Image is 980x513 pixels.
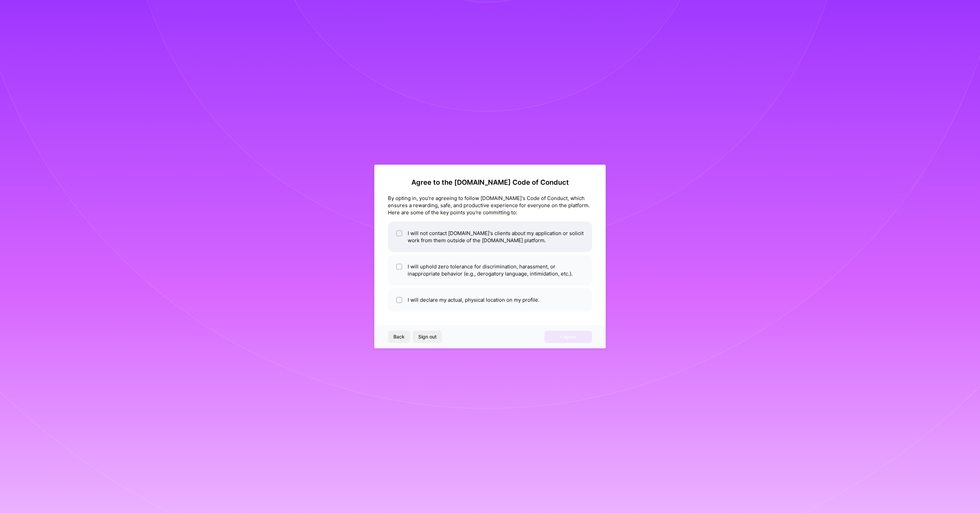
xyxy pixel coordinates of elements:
h2: Agree to the [DOMAIN_NAME] Code of Conduct [388,178,592,186]
li: I will uphold zero tolerance for discrimination, harassment, or inappropriate behavior (e.g., der... [388,255,592,285]
span: Sign out [418,333,437,340]
li: I will not contact [DOMAIN_NAME]'s clients about my application or solicit work from them outside... [388,221,592,252]
button: Back [388,331,410,343]
button: Sign out [413,331,442,343]
div: By opting in, you're agreeing to follow [DOMAIN_NAME]'s Code of Conduct, which ensures a rewardin... [388,195,592,216]
li: I will declare my actual, physical location on my profile. [388,288,592,312]
span: Back [393,333,405,340]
